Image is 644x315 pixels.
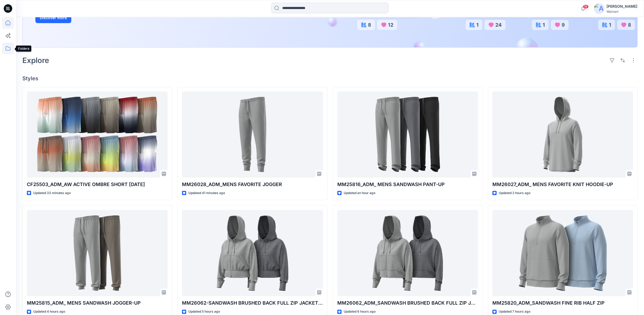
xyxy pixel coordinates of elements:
p: Updated 7 hours ago [499,309,530,314]
button: Discover more [35,12,71,23]
p: MM25820_ADM_SANDWASH FINE RIB HALF ZIP [492,299,633,307]
div: [PERSON_NAME] [606,3,637,10]
a: MM26028_ADM_MENS FAVORITE JOGGER [182,91,323,178]
p: MM25815_ADM_ MENS SANDWASH JOGGER-UP [27,299,168,307]
p: Updated an hour ago [344,190,375,196]
p: Updated 2 hours ago [499,190,530,196]
div: Walmart [606,10,637,14]
p: MM26027_ADM_ MENS FAVORITE KNIT HOODIE-UP [492,181,633,188]
a: MM25815_ADM_ MENS SANDWASH JOGGER-UP [27,210,168,296]
p: Updated 4 hours ago [33,309,65,314]
a: MM25816_ADM_ MENS SANDWASH PANT-UP [337,91,478,178]
p: Updated 6 hours ago [344,309,376,314]
a: MM26062-SANDWASH BRUSHED BACK FULL ZIP JACKET OPT-2 [182,210,323,296]
p: Updated 41 minutes ago [188,190,225,196]
h2: Explore [22,56,49,65]
p: Updated 33 minutes ago [33,190,71,196]
a: CF25503_ADM_AW ACTIVE OMBRE SHORT 23MAY25 [27,91,168,178]
p: Updated 5 hours ago [188,309,220,314]
img: avatar [594,3,604,14]
p: MM26028_ADM_MENS FAVORITE JOGGER [182,181,323,188]
a: MM26027_ADM_ MENS FAVORITE KNIT HOODIE-UP [492,91,633,178]
h4: Styles [22,75,638,82]
p: MM26062_ADM_SANDWASH BRUSHED BACK FULL ZIP JACKET OPT-1 [337,299,478,307]
span: 19 [583,5,589,9]
p: MM25816_ADM_ MENS SANDWASH PANT-UP [337,181,478,188]
a: Discover more [35,12,155,23]
a: MM25820_ADM_SANDWASH FINE RIB HALF ZIP [492,210,633,296]
p: MM26062-SANDWASH BRUSHED BACK FULL ZIP JACKET OPT-2 [182,299,323,307]
p: CF25503_ADM_AW ACTIVE OMBRE SHORT [DATE] [27,181,168,188]
a: MM26062_ADM_SANDWASH BRUSHED BACK FULL ZIP JACKET OPT-1 [337,210,478,296]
